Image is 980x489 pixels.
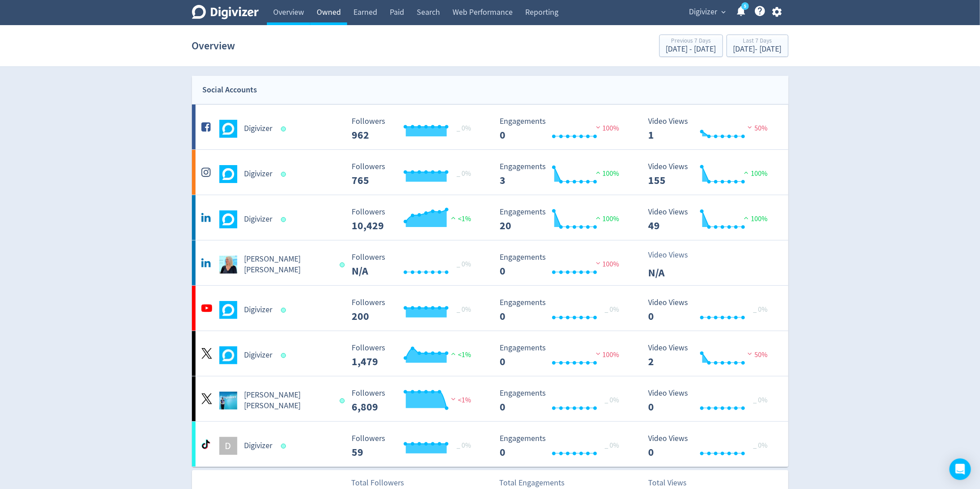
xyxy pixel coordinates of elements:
[347,389,482,413] svg: Followers ---
[594,124,619,133] span: 100%
[192,195,788,240] a: Digivizer undefinedDigivizer Followers --- Followers 10,429 <1% Engagements 20 Engagements 20 100...
[496,253,630,277] svg: Engagements 0
[347,117,482,141] svg: Followers ---
[347,344,482,367] svg: Followers ---
[659,35,723,57] button: Previous 7 Days[DATE] - [DATE]
[347,208,482,231] svg: Followers ---
[594,124,603,131] img: negative-performance.svg
[496,344,630,367] svg: Engagements 0
[192,376,788,421] a: Emma Lo Russo undefined[PERSON_NAME] [PERSON_NAME] Followers --- Followers 6,809 <1% Engagements ...
[244,390,332,411] h5: [PERSON_NAME] [PERSON_NAME]
[745,350,767,359] span: 50%
[457,305,471,314] span: _ 0%
[745,124,754,131] img: negative-performance.svg
[281,308,288,313] span: Data last synced: 2 Sep 2025, 1:01pm (AEST)
[753,305,767,314] span: _ 0%
[244,441,273,451] h5: Digivizer
[742,214,751,221] img: positive-performance.svg
[340,262,348,267] span: Data last synced: 1 Sep 2025, 11:02pm (AEST)
[753,441,767,450] span: _ 0%
[347,162,482,186] svg: Followers ---
[649,249,700,261] p: Video Views
[244,123,273,134] h5: Digivizer
[219,437,237,455] div: D
[192,150,788,195] a: Digivizer undefinedDigivizer Followers --- _ 0% Followers 765 Engagements 3 Engagements 3 100% Vi...
[457,441,471,450] span: _ 0%
[449,214,471,223] span: <1%
[689,5,718,19] span: Digivizer
[281,353,288,358] span: Data last synced: 2 Sep 2025, 9:02am (AEST)
[649,265,700,281] p: N/A
[644,162,778,186] svg: Video Views 155
[499,477,565,489] p: Total Engagements
[649,477,700,489] p: Total Views
[644,434,778,458] svg: Video Views 0
[742,169,767,178] span: 100%
[733,38,782,45] div: Last 7 Days
[594,214,619,223] span: 100%
[644,208,778,231] svg: Video Views 49
[449,350,458,357] img: positive-performance.svg
[594,169,603,176] img: positive-performance.svg
[720,8,728,16] span: expand_more
[347,434,482,458] svg: Followers ---
[340,398,348,403] span: Data last synced: 2 Sep 2025, 12:02am (AEST)
[744,3,746,9] text: 5
[644,389,778,413] svg: Video Views 0
[457,124,471,133] span: _ 0%
[203,83,257,96] div: Social Accounts
[605,441,619,450] span: _ 0%
[594,350,603,357] img: negative-performance.svg
[644,344,778,367] svg: Video Views 2
[605,396,619,405] span: _ 0%
[496,162,630,186] svg: Engagements 3
[192,286,788,331] a: Digivizer undefinedDigivizer Followers --- _ 0% Followers 200 Engagements 0 Engagements 0 _ 0% Vi...
[741,2,749,10] a: 5
[496,298,630,322] svg: Engagements 0
[219,120,237,138] img: Digivizer undefined
[594,260,619,269] span: 100%
[496,117,630,141] svg: Engagements 0
[733,45,782,53] div: [DATE] - [DATE]
[219,210,237,228] img: Digivizer undefined
[745,124,767,133] span: 50%
[351,477,404,489] p: Total Followers
[192,105,788,149] a: Digivizer undefinedDigivizer Followers --- _ 0% Followers 962 Engagements 0 Engagements 0 100% Vi...
[192,240,788,285] a: Emma Lo Russo undefined[PERSON_NAME] [PERSON_NAME] Followers --- _ 0% Followers N/A Engagements 0...
[219,301,237,319] img: Digivizer undefined
[219,165,237,183] img: Digivizer undefined
[666,38,716,45] div: Previous 7 Days
[281,172,288,177] span: Data last synced: 2 Sep 2025, 1:02am (AEST)
[644,117,778,141] svg: Video Views 1
[594,214,603,221] img: positive-performance.svg
[605,305,619,314] span: _ 0%
[244,350,273,361] h5: Digivizer
[753,396,767,405] span: _ 0%
[594,260,603,266] img: negative-performance.svg
[742,169,751,176] img: positive-performance.svg
[347,298,482,322] svg: Followers ---
[644,298,778,322] svg: Video Views 0
[219,256,237,274] img: Emma Lo Russo undefined
[192,31,235,60] h1: Overview
[727,35,788,57] button: Last 7 Days[DATE]- [DATE]
[496,208,630,231] svg: Engagements 20
[745,350,754,357] img: negative-performance.svg
[449,214,458,221] img: positive-performance.svg
[686,5,728,19] button: Digivizer
[244,169,273,179] h5: Digivizer
[950,458,971,480] div: Open Intercom Messenger
[192,331,788,376] a: Digivizer undefinedDigivizer Followers --- Followers 1,479 <1% Engagements 0 Engagements 0 100% V...
[281,127,288,131] span: Data last synced: 2 Sep 2025, 1:02am (AEST)
[347,253,482,277] svg: Followers ---
[219,346,237,364] img: Digivizer undefined
[244,305,273,315] h5: Digivizer
[449,396,458,402] img: negative-performance.svg
[449,396,471,405] span: <1%
[219,392,237,410] img: Emma Lo Russo undefined
[594,169,619,178] span: 100%
[666,45,716,53] div: [DATE] - [DATE]
[449,350,471,359] span: <1%
[457,169,471,178] span: _ 0%
[594,350,619,359] span: 100%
